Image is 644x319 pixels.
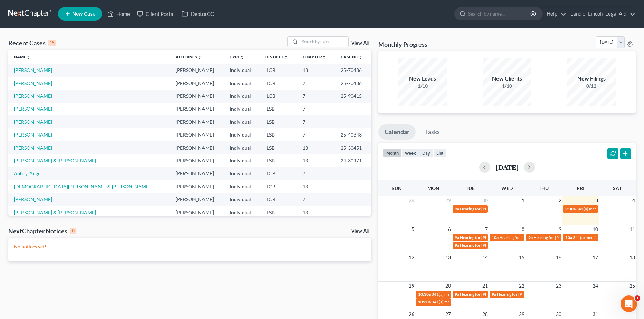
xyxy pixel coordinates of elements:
a: [PERSON_NAME] [14,132,52,138]
span: 28 [408,196,415,205]
td: 13 [297,206,335,219]
td: Individual [224,167,260,180]
span: 24 [592,282,599,290]
td: 25-40343 [335,128,371,141]
span: 341(a) meeting for [PERSON_NAME] [573,235,640,240]
span: 10:30a [418,292,431,297]
span: 2 [558,196,562,205]
td: 13 [297,141,335,154]
a: [PERSON_NAME] & [PERSON_NAME] [14,209,96,215]
td: 7 [297,193,335,206]
td: Individual [224,193,260,206]
h2: [DATE] [496,163,519,171]
span: Wed [501,185,513,191]
span: 29 [518,310,525,318]
span: 9a [528,235,533,240]
span: 1 [635,295,640,301]
td: [PERSON_NAME] [170,90,224,102]
span: 19 [408,282,415,290]
td: [PERSON_NAME] [170,154,224,167]
span: 29 [445,196,452,205]
span: 23 [555,282,562,290]
span: 17 [592,253,599,262]
td: Individual [224,180,260,193]
td: ILSB [260,141,297,154]
td: ILCB [260,167,297,180]
td: Individual [224,128,260,141]
span: 26 [408,310,415,318]
span: Fri [577,185,584,191]
span: 12 [408,253,415,262]
span: Hearing for [PERSON_NAME] [460,243,514,248]
a: DebtorCC [178,8,217,20]
td: ILCB [260,193,297,206]
span: Thu [539,185,549,191]
a: Case Nounfold_more [341,54,363,59]
a: [PERSON_NAME] [14,145,52,151]
td: Individual [224,141,260,154]
span: Sat [613,185,622,191]
td: Individual [224,64,260,76]
span: 28 [482,310,489,318]
td: ILSB [260,115,297,128]
a: [PERSON_NAME] [14,119,52,125]
i: unfold_more [240,55,244,59]
a: Abbey, Angel [14,170,42,176]
span: 341(a) meeting for [PERSON_NAME] [576,206,643,212]
td: [PERSON_NAME] [170,180,224,193]
td: ILSB [260,103,297,115]
td: [PERSON_NAME] [170,115,224,128]
a: Calendar [378,124,416,140]
td: ILCB [260,180,297,193]
a: Tasks [419,124,446,140]
button: day [419,148,433,158]
i: unfold_more [359,55,363,59]
td: ILSB [260,154,297,167]
span: Hearing for [PERSON_NAME] [533,235,587,240]
a: Chapterunfold_more [303,54,326,59]
td: ILCB [260,90,297,102]
i: unfold_more [322,55,326,59]
p: No notices yet! [14,243,366,250]
span: Mon [427,185,439,191]
span: 1 [632,310,636,318]
span: 341(a) meeting for [PERSON_NAME] [432,292,498,297]
td: ILCB [260,77,297,90]
span: 5 [411,225,415,233]
span: 3 [595,196,599,205]
a: View All [351,41,369,46]
td: 13 [297,64,335,76]
span: 10 [592,225,599,233]
div: 1/10 [483,83,531,90]
span: Sun [392,185,402,191]
div: 0 [70,228,76,234]
button: week [402,148,419,158]
input: Search by name... [468,7,531,20]
td: Individual [224,154,260,167]
span: 9 [558,225,562,233]
span: Hearing for [PERSON_NAME] [460,235,514,240]
span: 13 [445,253,452,262]
td: 7 [297,90,335,102]
td: [PERSON_NAME] [170,167,224,180]
span: Hearing for [PERSON_NAME] [497,292,551,297]
span: 31 [592,310,599,318]
a: [PERSON_NAME] [14,106,52,112]
td: ILSB [260,206,297,219]
span: 9a [455,243,459,248]
td: Individual [224,115,260,128]
span: 4 [632,196,636,205]
div: 15 [48,40,56,46]
td: [PERSON_NAME] [170,193,224,206]
a: Help [543,8,566,20]
td: 25-90415 [335,90,371,102]
a: View All [351,229,369,234]
a: [PERSON_NAME] & [PERSON_NAME] [14,158,96,163]
span: 27 [445,310,452,318]
div: 1/10 [398,83,447,90]
span: 11 [629,225,636,233]
a: [PERSON_NAME] [14,67,52,73]
div: NextChapter Notices [8,227,76,235]
div: New Clients [483,75,531,83]
span: 10a [492,235,499,240]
